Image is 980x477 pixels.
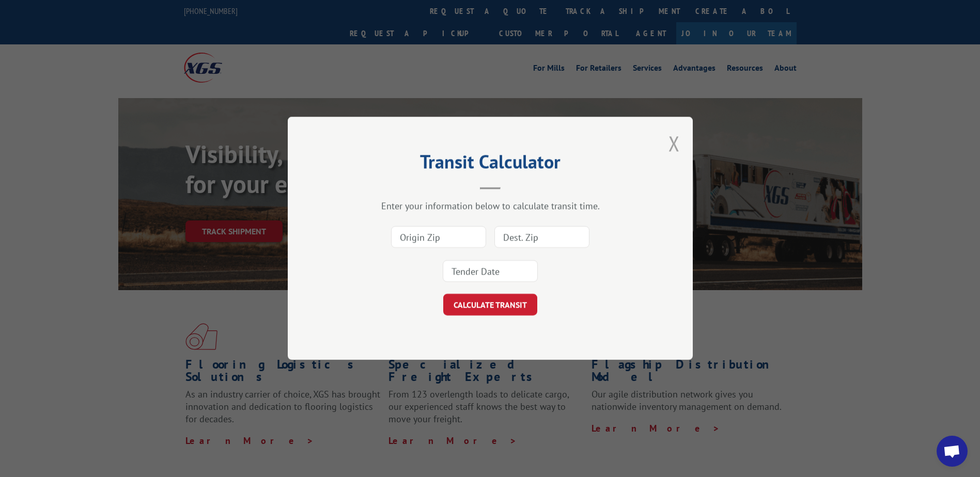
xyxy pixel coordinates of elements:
h2: Transit Calculator [339,154,641,174]
div: Open chat [937,436,968,467]
input: Dest. Zip [494,227,589,248]
input: Tender Date [443,261,538,282]
input: Origin Zip [391,227,486,248]
button: Close modal [668,130,680,157]
button: CALCULATE TRANSIT [443,294,537,316]
div: Enter your information below to calculate transit time. [339,200,641,212]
